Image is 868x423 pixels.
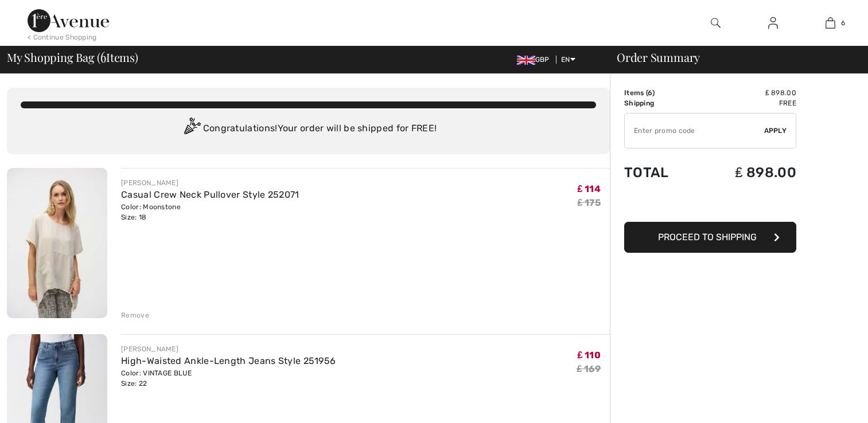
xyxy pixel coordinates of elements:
[802,16,858,30] a: 6
[826,16,835,30] img: My Bag
[696,98,796,108] td: Free
[7,168,107,318] img: Casual Crew Neck Pullover Style 252071
[658,232,757,242] span: Proceed to Shipping
[7,52,138,63] span: My Shopping Bag ( Items)
[121,355,336,366] a: High-Waisted Ankle-Length Jeans Style 251956
[21,117,596,140] div: Congratulations! Your order will be shipped for FREE!
[517,56,535,65] img: UK Pound
[625,113,764,148] input: Promo code
[624,192,796,218] iframe: PayPal
[121,344,336,354] div: [PERSON_NAME]
[711,16,721,30] img: search the website
[578,183,601,194] span: ₤ 114
[28,9,109,32] img: 1ère Avenue
[28,32,97,42] div: < Continue Shopping
[841,18,845,28] span: 6
[578,197,601,208] s: ₤ 175
[121,178,299,188] div: [PERSON_NAME]
[624,222,796,253] button: Proceed to Shipping
[696,88,796,98] td: ₤ 898.00
[121,368,336,389] div: Color: VINTAGE BLUE Size: 22
[764,126,787,136] span: Apply
[121,310,149,320] div: Remove
[768,16,778,30] img: My Info
[624,98,696,108] td: Shipping
[696,153,796,192] td: ₤ 898.00
[121,189,299,200] a: Casual Crew Neck Pullover Style 252071
[577,363,601,374] s: ₤ 169
[180,117,203,140] img: Congratulation2.svg
[100,49,106,64] span: 6
[759,16,787,30] a: Sign In
[603,52,861,63] div: Order Summary
[121,202,299,222] div: Color: Moonstone Size: 18
[624,88,696,98] td: Items ( )
[517,56,554,64] span: GBP
[578,350,601,361] span: ₤ 110
[648,89,652,97] span: 6
[561,56,575,64] span: EN
[624,153,696,192] td: Total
